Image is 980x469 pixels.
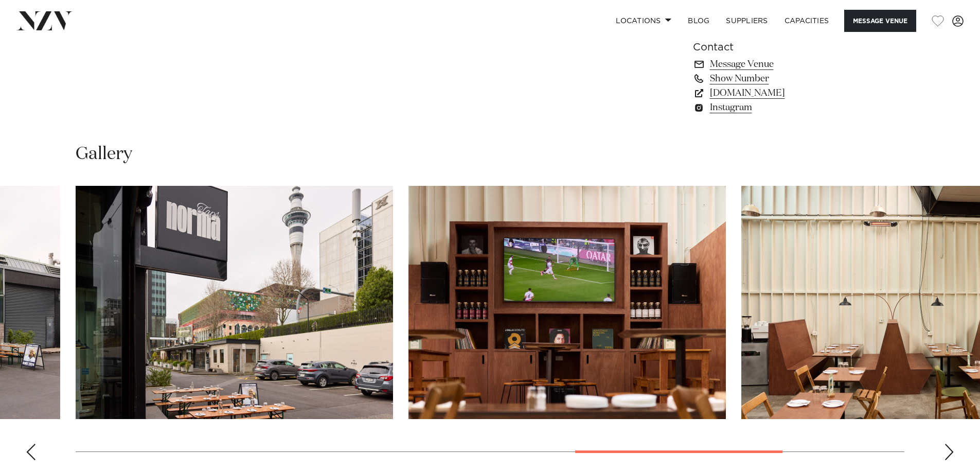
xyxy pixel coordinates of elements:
[680,10,718,32] a: BLOG
[693,72,861,86] a: Show Number
[693,40,861,55] h6: Contact
[776,10,838,32] a: Capacities
[693,57,861,72] a: Message Venue
[844,10,916,32] button: Message Venue
[408,186,726,419] swiper-slide: 8 / 10
[76,143,132,166] h2: Gallery
[718,10,776,32] a: SUPPLIERS
[16,11,73,30] img: nzv-logo.png
[608,10,680,32] a: Locations
[693,86,861,100] a: [DOMAIN_NAME]
[76,186,393,419] swiper-slide: 7 / 10
[693,100,861,115] a: Instagram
